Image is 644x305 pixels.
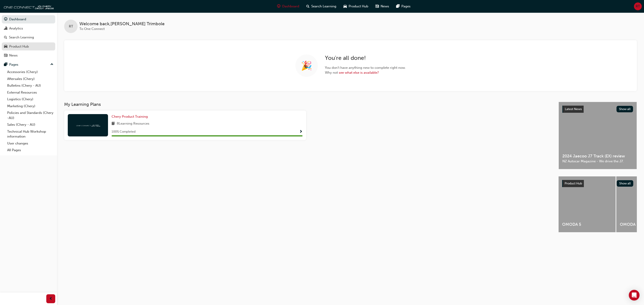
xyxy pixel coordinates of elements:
span: chart-icon [4,27,7,31]
div: Product Hub [9,44,29,49]
a: External Resources [5,89,55,96]
span: Product Hub [565,182,582,185]
a: OMODA 5 [559,176,616,232]
span: Search Learning [311,4,336,9]
a: News [2,51,55,60]
a: Chery Product Training [112,114,150,119]
div: News [9,53,18,58]
a: search-iconSearch Learning [303,2,340,11]
a: Latest NewsShow all2024 Jaecoo J7 Track (EX) reviewNZ Autocar Magazine - We drive the J7. [559,102,637,169]
div: Analytics [9,26,23,31]
button: Pages [2,61,55,69]
span: prev-icon [49,296,53,302]
button: DashboardAnalyticsSearch LearningProduct HubNews [2,14,55,61]
span: 8 Learning Resources [117,121,149,127]
span: Chery Product Training [112,115,148,119]
a: car-iconProduct Hub [340,2,372,11]
span: car-icon [4,45,7,49]
a: Product HubShow all [562,180,633,187]
div: Pages [9,62,18,67]
a: Search Learning [2,33,55,42]
a: guage-iconDashboard [273,2,303,11]
a: Analytics [2,24,55,33]
a: Sales (Chery - AU) [5,121,55,128]
span: 🎉 [301,63,312,68]
span: book-icon [112,121,115,127]
span: Latest News [565,107,582,111]
span: news-icon [4,54,7,58]
a: pages-iconPages [393,2,414,11]
span: up-icon [50,62,53,67]
span: NZ Autocar Magazine - We drive the J7. [562,159,633,164]
button: Show Progress [299,129,303,135]
a: All Pages [5,147,55,154]
h3: My Learning Plans [64,102,551,107]
a: Technical Hub Workshop information [5,128,55,140]
div: Search Learning [9,35,34,40]
span: guage-icon [277,4,280,9]
h2: You're all done! [325,54,406,62]
span: You don't have anything new to complete right now. [325,65,406,70]
button: Show all [617,180,633,187]
span: guage-icon [4,17,7,21]
a: news-iconNews [372,2,393,11]
button: Show all [616,106,633,112]
span: Welcome back , [PERSON_NAME] Trimbole [79,21,165,27]
span: pages-icon [396,4,400,9]
span: 100 % Completed [112,129,136,134]
a: Aftersales (Chery) [5,75,55,82]
a: Latest NewsShow all [562,106,633,113]
span: Product Hub [349,4,368,9]
a: see what else is available? [339,71,379,75]
span: Pages [401,4,411,9]
img: oneconnect [76,123,100,127]
a: Dashboard [2,15,55,23]
img: oneconnect [2,2,54,11]
span: RT [69,24,73,29]
span: Why not [325,70,406,75]
span: News [381,4,389,9]
span: RT [636,4,640,9]
span: Dashboard [282,4,299,9]
a: Accessories (Chery) [5,69,55,75]
a: Marketing (Chery) [5,103,55,110]
a: Policies and Standards (Chery -AU) [5,109,55,121]
div: Open Intercom Messenger [629,290,640,301]
span: 2024 Jaecoo J7 Track (EX) review [562,154,633,159]
span: car-icon [343,4,347,9]
span: OMODA 5 [562,222,612,227]
a: Logistics (Chery) [5,96,55,103]
button: RT [634,2,642,10]
span: news-icon [375,4,379,9]
span: pages-icon [4,63,7,67]
a: Product Hub [2,42,55,51]
a: User changes [5,140,55,147]
span: search-icon [4,36,7,40]
span: To One Connect [79,27,105,31]
span: search-icon [306,4,309,9]
a: Bulletins (Chery - AU) [5,82,55,89]
span: Show Progress [299,130,303,134]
